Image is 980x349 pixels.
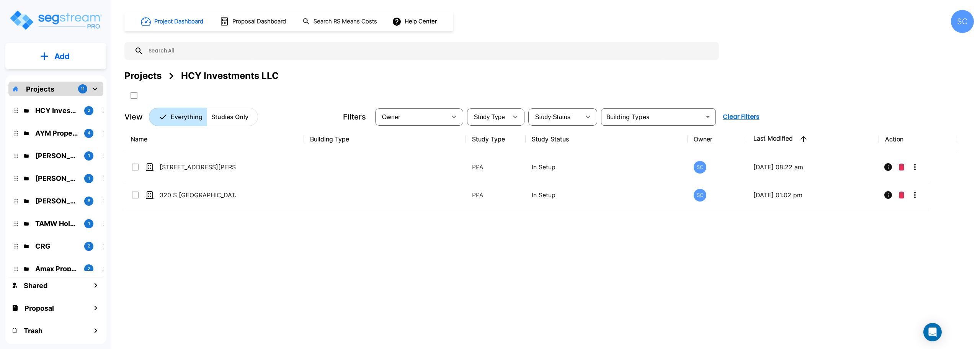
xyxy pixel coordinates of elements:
[171,112,203,121] p: Everything
[124,125,304,153] th: Name
[149,108,207,126] button: Everything
[35,218,78,229] p: TAMW Holdings LLC
[535,114,571,120] span: Study Status
[35,196,78,206] p: Jordan Johnson
[54,51,70,62] p: Add
[694,161,706,174] div: SC
[35,151,78,161] p: Mike Powell
[688,125,747,153] th: Owner
[81,86,85,92] p: 11
[144,42,715,60] input: Search All
[466,125,526,153] th: Study Type
[211,112,248,121] p: Studies Only
[880,159,896,175] button: Info
[126,88,142,103] button: SelectAll
[181,69,279,83] div: HCY Investments LLC
[217,13,290,29] button: Proposal Dashboard
[35,128,78,138] p: AYM Properties
[472,162,519,172] p: PPA
[24,280,47,291] h1: Shared
[720,109,763,125] button: Clear Filters
[88,265,90,272] p: 2
[88,130,90,136] p: 4
[314,17,377,26] h1: Search RS Means Costs
[530,106,580,128] div: Select
[469,106,508,128] div: Select
[753,162,873,172] p: [DATE] 08:22 am
[694,189,706,202] div: SC
[603,111,701,122] input: Building Types
[532,190,681,200] p: In Setup
[149,108,258,126] div: Platform
[753,190,873,200] p: [DATE] 01:02 pm
[907,159,923,175] button: More-Options
[24,326,42,336] h1: Trash
[532,162,681,172] p: In Setup
[35,105,78,116] p: HCY Investments LLC
[702,111,713,122] button: Open
[124,69,162,83] div: Projects
[88,107,90,114] p: 2
[24,303,54,313] h1: Proposal
[951,10,974,33] div: SC
[377,106,446,128] div: Select
[26,84,54,94] p: Projects
[232,17,286,26] h1: Proposal Dashboard
[35,173,78,184] p: Brandon Monsanto
[5,45,106,67] button: Add
[35,264,78,274] p: Amax Properties
[124,111,143,123] p: View
[343,111,366,123] p: Filters
[138,13,207,30] button: Project Dashboard
[88,243,90,249] p: 2
[907,187,923,203] button: More-Options
[390,14,440,29] button: Help Center
[207,108,258,126] button: Studies Only
[896,159,907,175] button: Delete
[154,17,203,26] h1: Project Dashboard
[923,323,942,341] div: Open Intercom Messenger
[304,125,465,153] th: Building Type
[35,241,78,251] p: CRG
[88,220,90,227] p: 1
[382,114,400,120] span: Owner
[299,14,381,29] button: Search RS Means Costs
[88,198,90,204] p: 6
[880,187,896,203] button: Info
[896,187,907,203] button: Delete
[472,190,519,200] p: PPA
[9,9,103,31] img: Logo
[474,114,505,120] span: Study Type
[160,190,236,200] p: 320 S [GEOGRAPHIC_DATA]
[88,175,90,182] p: 1
[160,162,236,172] p: [STREET_ADDRESS][PERSON_NAME]
[526,125,687,153] th: Study Status
[879,125,957,153] th: Action
[747,125,879,153] th: Last Modified
[88,152,90,159] p: 1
